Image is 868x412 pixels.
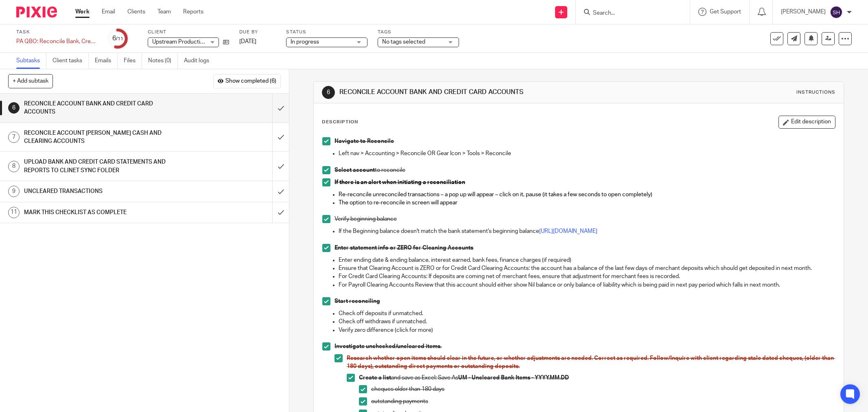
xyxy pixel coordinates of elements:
label: Client [148,29,229,35]
input: Search [592,10,665,17]
h1: RECONCILE ACCOUNT BANK AND CREDIT CARD ACCOUNTS [24,98,184,118]
strong: UM - Uncleared Bank Items - YYYY.MM.DD [458,375,569,381]
p: Verify beginning balance [335,215,835,223]
a: Emails [95,53,118,69]
p: to reconcile [335,166,835,174]
span: In progress [291,39,319,45]
div: 6 [8,102,20,114]
a: Audit logs [184,53,215,69]
a: Team [157,8,171,16]
span: The option to re-reconcile in screen will appear [339,200,457,206]
label: Status [286,29,367,35]
img: svg%3E [830,6,843,19]
small: /11 [116,37,123,41]
div: 6 [112,34,123,43]
button: + Add subtask [8,74,53,88]
div: PA QBO: Reconcile Bank, Credit Card and Clearing [16,37,98,46]
button: Edit description [778,116,835,129]
strong: Create a list [359,375,391,381]
p: cheques older than 180 days [371,385,835,393]
a: Notes (0) [148,53,178,69]
p: For Payroll Clearing Accounts Review that this account should either show Nil balance or only bal... [339,281,835,289]
span: Re-reconcile unreconciled transactions – a pop up will appear – click on it, pause (it takes a fe... [339,192,652,197]
p: Left nav > Accounting > Reconcile OR Gear Icon > Tools > Reconcile [339,149,835,158]
p: Verify zero difference (click for more) [339,326,835,334]
a: Email [102,8,115,16]
a: Client tasks [52,53,89,69]
p: Description [322,119,358,125]
div: 6 [322,86,335,99]
span: [DATE] [239,39,256,44]
button: Show completed (6) [213,74,281,88]
div: 11 [8,207,20,218]
p: Check off deposits if unmatched. [339,309,835,318]
a: Files [124,53,142,69]
h1: MARK THIS CHECKLIST AS COMPLETE [24,206,184,219]
a: Clients [127,8,145,16]
p: Check off withdraws if unmatched. [339,318,835,326]
strong: Start reconciling [335,298,380,304]
div: 9 [8,186,20,197]
span: No tags selected [382,39,425,45]
div: Instructions [796,89,835,96]
div: 7 [8,131,20,143]
div: 8 [8,161,20,172]
a: [URL][DOMAIN_NAME] [539,228,597,234]
strong: Select account [335,167,375,173]
p: [PERSON_NAME] [781,8,826,16]
label: Tags [378,29,459,35]
strong: Navigate to Reconcile [335,138,394,144]
label: Due by [239,29,276,35]
p: If the Beginning balance doesn't match the bank statement's beginning balance [339,227,835,235]
span: Upstream Productions (Fat Bear Media Inc.) [152,39,262,45]
span: If there is an alert when initiating a reconciliation [335,180,465,185]
strong: Investigate unchecked/uncleared items. [335,344,442,349]
a: Work [75,8,90,16]
strong: Enter statement info or ZERO for Cleaning Accounts [335,245,473,251]
p: For Credit Card Clearing Accounts: If deposits are coming net of merchant fees, ensure that adjus... [339,272,835,281]
p: outstanding payments [371,397,835,405]
a: Subtasks [16,53,46,69]
label: Task [16,29,98,35]
span: Get Support [710,9,741,15]
p: Ensure that Clearing Account is ZERO or for Credit Card Clearing Accounts: the account has a bala... [339,264,835,272]
p: and save as Excel: Save As [359,374,835,382]
a: Reports [183,8,203,16]
h1: UNCLEARED TRANSACTIONS [24,185,184,197]
img: Pixie [16,7,57,18]
p: Enter ending date & ending balance, interest earned, bank fees, finance charges (if required) [339,256,835,264]
h1: UPLOAD BANK AND CREDIT CARD STATEMENTS AND REPORTS TO CLINET SYNC FOLDER [24,156,184,177]
span: Show completed (6) [225,78,276,85]
h1: RECONCILE ACCOUNT [PERSON_NAME] CASH AND CLEARING ACCOUNTS [24,127,184,148]
span: Research whether open items should clear in the future, or whether adjustments are needed. Correc... [347,355,835,369]
h1: RECONCILE ACCOUNT BANK AND CREDIT CARD ACCOUNTS [339,88,596,96]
